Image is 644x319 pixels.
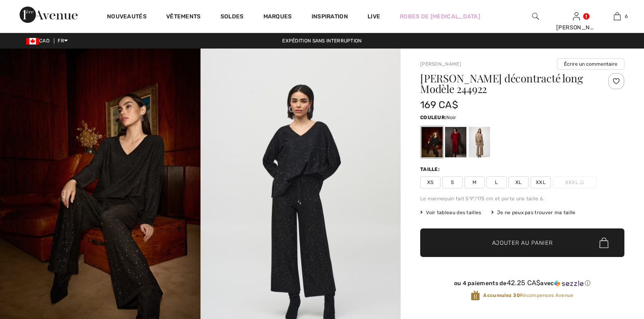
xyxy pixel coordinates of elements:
[483,292,520,298] strong: Accumulez 30
[263,13,292,22] a: Marques
[420,279,624,287] div: ou 4 paiements de avec
[420,73,591,94] h1: [PERSON_NAME] décontracté long Modèle 244922
[553,176,597,188] span: XXXL
[557,58,624,70] button: Écrire un commentaire
[486,176,507,188] span: L
[166,13,201,22] a: Vêtements
[556,23,596,32] div: [PERSON_NAME]
[420,228,624,257] button: Ajouter au panier
[26,38,39,44] img: Canadian Dollar
[597,11,637,21] a: 6
[421,127,443,157] div: Noir
[592,258,636,278] iframe: Ouvre un widget dans lequel vous pouvez chatter avec l’un de nos agents
[491,209,576,216] div: Je ne peux pas trouver ma taille
[420,279,624,290] div: ou 4 paiements de42.25 CA$avecSezzle Cliquez pour en savoir plus sur Sezzle
[221,13,244,22] a: Soldes
[420,99,458,111] span: 169 CA$
[58,38,68,44] span: FR
[573,11,580,21] img: Mes infos
[614,11,621,21] img: Mon panier
[446,115,456,120] span: Noir
[420,115,446,120] span: Couleur:
[580,180,584,184] img: ring-m.svg
[554,280,584,287] img: Sezzle
[445,127,466,157] div: Deep cherry
[26,38,53,44] span: CAD
[442,176,463,188] span: S
[469,127,490,157] div: Fawn
[508,176,529,188] span: XL
[464,176,485,188] span: M
[573,12,580,20] a: Se connecter
[368,12,380,21] a: Live
[400,12,480,21] a: Robes de [MEDICAL_DATA]
[471,290,480,301] img: Récompenses Avenue
[420,176,441,188] span: XS
[625,13,628,20] span: 6
[530,176,551,188] span: XXL
[20,7,78,23] img: 1ère Avenue
[507,279,541,287] span: 42.25 CA$
[420,166,441,173] div: Taille:
[492,239,553,247] span: Ajouter au panier
[107,13,147,22] a: Nouveautés
[532,11,539,21] img: recherche
[312,13,348,22] span: Inspiration
[420,209,481,216] span: Voir tableau des tailles
[420,195,624,202] div: Le mannequin fait 5'9"/175 cm et porte une taille 6.
[420,61,461,67] a: [PERSON_NAME]
[483,292,573,299] span: Récompenses Avenue
[599,237,608,248] img: Bag.svg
